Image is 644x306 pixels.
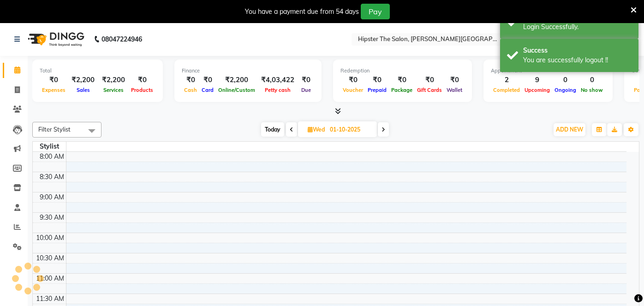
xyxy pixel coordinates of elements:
span: Filter Stylist [38,126,71,133]
span: Expenses [40,87,68,93]
div: 8:30 AM [38,172,66,182]
div: 0 [578,75,605,85]
span: Cash [182,87,199,93]
span: Card [199,87,216,93]
div: ₹2,200 [216,75,257,85]
span: Online/Custom [216,87,257,93]
input: 2025-10-01 [327,123,373,137]
div: 2 [491,75,522,85]
div: Redemption [340,67,465,75]
span: Wallet [444,87,465,93]
span: Package [389,87,415,93]
span: Wed [305,126,327,133]
div: ₹0 [199,75,216,85]
div: You have a payment due from 54 days [245,7,359,17]
div: You are successfully logout !! [523,55,632,65]
div: Login Successfully. [523,22,632,32]
span: Gift Cards [415,87,444,93]
div: ₹0 [40,75,68,85]
button: Pay [361,4,390,19]
div: ₹0 [298,75,314,85]
span: Ongoing [552,87,578,93]
div: ₹0 [129,75,155,85]
div: 9 [522,75,552,85]
div: 0 [552,75,578,85]
div: 9:00 AM [38,192,66,202]
button: ADD NEW [554,123,585,136]
div: 9:30 AM [38,213,66,222]
div: Appointment [491,67,605,75]
span: Voucher [340,87,365,93]
span: Services [101,87,126,93]
span: Products [129,87,155,93]
div: ₹2,200 [98,75,129,85]
img: logo [24,26,87,52]
span: Upcoming [522,87,552,93]
div: 10:00 AM [34,233,66,243]
div: 8:00 AM [38,152,66,162]
div: ₹0 [365,75,389,85]
span: Today [261,122,284,137]
div: ₹0 [389,75,415,85]
span: No show [578,87,605,93]
div: ₹0 [415,75,444,85]
div: ₹0 [182,75,199,85]
div: ₹0 [340,75,365,85]
span: ADD NEW [556,126,583,133]
div: Success [523,46,632,55]
div: Stylist [33,142,66,151]
span: Due [299,87,313,93]
b: 08047224946 [101,26,142,52]
span: Prepaid [365,87,389,93]
div: ₹0 [444,75,465,85]
div: Finance [182,67,314,75]
span: Petty cash [262,87,293,93]
div: Total [40,67,155,75]
span: Sales [74,87,92,93]
div: 11:00 AM [34,274,66,283]
div: ₹4,03,422 [257,75,298,85]
div: ₹2,200 [68,75,98,85]
div: 11:30 AM [34,294,66,304]
span: Completed [491,87,522,93]
div: 10:30 AM [34,253,66,263]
